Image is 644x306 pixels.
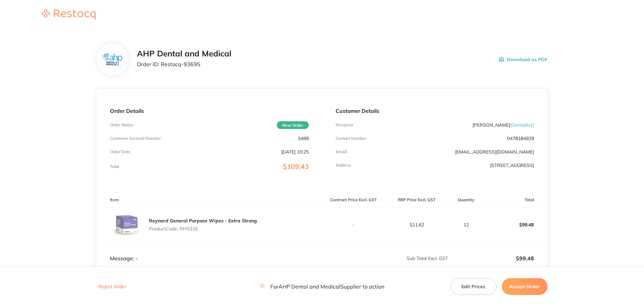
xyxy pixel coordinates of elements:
p: Product Code: RHS316 [149,226,257,231]
p: 5499 [298,136,309,141]
button: Download as PDF [499,49,547,70]
p: - [323,222,385,227]
a: [EMAIL_ADDRESS][DOMAIN_NAME] [455,149,534,155]
a: Restocq logo [35,9,102,20]
th: Quantity [448,192,484,208]
button: Edit Prices [451,278,496,295]
p: Address [336,163,351,168]
span: ( DentalArt ) [510,122,534,128]
span: $109.43 [283,162,309,171]
p: [PERSON_NAME] [472,122,534,128]
th: Total [484,192,547,208]
p: $99.48 [449,255,534,261]
p: [STREET_ADDRESS] [490,163,534,168]
h2: AHP Dental and Medical [137,49,231,58]
p: $99.48 [485,217,547,233]
img: ZjN5bDlnNQ [102,53,124,66]
p: Order Details [110,108,308,114]
p: [DATE] 10:25 [281,149,309,155]
p: Contact Number [336,136,366,141]
button: Reject Order [97,284,128,290]
a: Reynard General Purpose Wipes - Extra Strong [149,218,257,224]
img: Restocq logo [35,9,102,19]
p: Recipient [336,123,353,127]
th: RRP Price Excl. GST [385,192,448,208]
td: Message: - [97,242,322,262]
p: 0478184929 [507,136,534,141]
button: Accept Order [502,278,547,295]
p: Customer Account Number [110,136,161,141]
p: Total [110,164,119,169]
p: Order Date [110,149,130,154]
p: 12 [449,222,484,227]
p: Sub Total Excl. GST [323,256,448,261]
img: d3ByZnlhdw [110,208,144,242]
p: Order Status [110,123,133,127]
p: For AHP Dental and Medical Supplier to action [260,283,384,290]
th: Contract Price Excl. GST [322,192,385,208]
p: Customer Details [336,108,534,114]
p: Order ID: Restocq- 93695 [137,61,231,67]
p: Emaill [336,149,347,154]
span: New Order [277,121,309,129]
th: Item [97,192,322,208]
p: $11.62 [385,222,448,227]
